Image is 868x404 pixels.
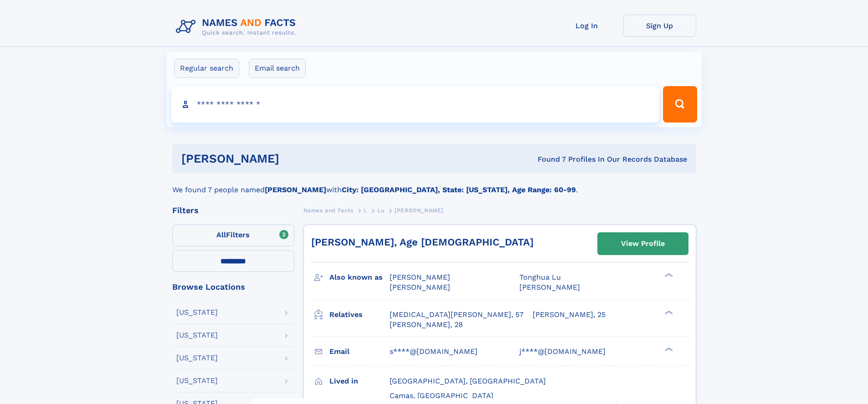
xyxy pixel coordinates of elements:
[172,225,294,246] label: Filters
[172,283,294,291] div: Browse Locations
[598,233,688,255] a: View Profile
[390,273,450,281] span: [PERSON_NAME]
[249,59,306,78] label: Email search
[364,207,367,214] span: L
[176,332,218,339] div: [US_STATE]
[519,283,580,291] span: [PERSON_NAME]
[390,320,463,330] a: [PERSON_NAME], 28
[172,174,696,195] div: We found 7 people named with .
[663,86,697,123] button: Search Button
[329,270,390,285] h3: Also known as
[533,310,606,320] a: [PERSON_NAME], 25
[663,346,673,352] div: ❯
[216,230,226,239] span: All
[621,233,665,254] div: View Profile
[395,207,443,214] span: [PERSON_NAME]
[663,272,673,278] div: ❯
[408,154,687,164] div: Found 7 Profiles In Our Records Database
[329,307,390,322] h3: Relatives
[377,205,384,216] a: Lu
[377,207,384,214] span: Lu
[390,377,546,385] span: [GEOGRAPHIC_DATA], [GEOGRAPHIC_DATA]
[176,354,218,362] div: [US_STATE]
[172,15,303,39] img: Logo Names and Facts
[303,205,354,216] a: Names and Facts
[364,205,367,216] a: L
[311,236,534,248] a: [PERSON_NAME], Age [DEMOGRAPHIC_DATA]
[329,373,390,389] h3: Lived in
[550,15,623,37] a: Log In
[181,153,409,164] h1: [PERSON_NAME]
[176,309,218,316] div: [US_STATE]
[390,310,524,320] a: [MEDICAL_DATA][PERSON_NAME], 57
[172,206,294,215] div: Filters
[519,273,561,281] span: Tonghua Lu
[176,377,218,384] div: [US_STATE]
[329,344,390,359] h3: Email
[265,185,326,194] b: [PERSON_NAME]
[390,283,450,291] span: [PERSON_NAME]
[342,185,576,194] b: City: [GEOGRAPHIC_DATA], State: [US_STATE], Age Range: 60-99
[663,309,673,315] div: ❯
[390,391,493,400] span: Camas, [GEOGRAPHIC_DATA]
[623,15,696,37] a: Sign Up
[171,86,659,123] input: search input
[174,59,239,78] label: Regular search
